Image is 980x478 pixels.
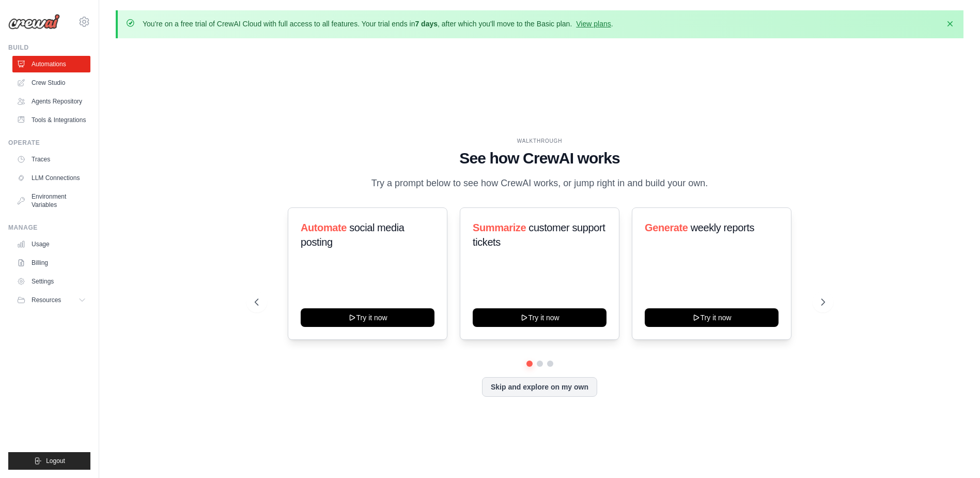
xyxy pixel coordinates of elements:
[12,273,90,290] a: Settings
[645,308,779,327] button: Try it now
[12,93,90,110] a: Agents Repository
[691,222,754,233] span: weekly reports
[576,20,611,28] a: View plans
[12,170,90,186] a: LLM Connections
[473,308,606,327] button: Try it now
[12,292,90,308] button: Resources
[8,139,90,147] div: Operate
[12,188,90,213] a: Environment Variables
[473,222,605,248] span: customer support tickets
[255,137,825,145] div: WALKTHROUGH
[12,74,90,91] a: Crew Studio
[301,222,347,233] span: Automate
[143,19,613,29] p: You're on a free trial of CrewAI Cloud with full access to all features. Your trial ends in , aft...
[12,236,90,252] a: Usage
[473,222,526,233] span: Summarize
[8,14,60,29] img: Logo
[255,149,825,168] h1: See how CrewAI works
[12,112,90,128] a: Tools & Integrations
[32,296,61,304] span: Resources
[301,308,434,327] button: Try it now
[301,222,405,248] span: social media posting
[12,151,90,168] a: Traces
[366,176,713,191] p: Try a prompt below to see how CrewAI works, or jump right in and build your own.
[415,20,438,28] strong: 7 days
[482,377,597,397] button: Skip and explore on my own
[645,222,688,233] span: Generate
[12,255,90,271] a: Billing
[8,43,90,52] div: Build
[12,56,90,72] a: Automations
[46,457,65,465] span: Logout
[8,452,90,470] button: Logout
[8,223,90,232] div: Manage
